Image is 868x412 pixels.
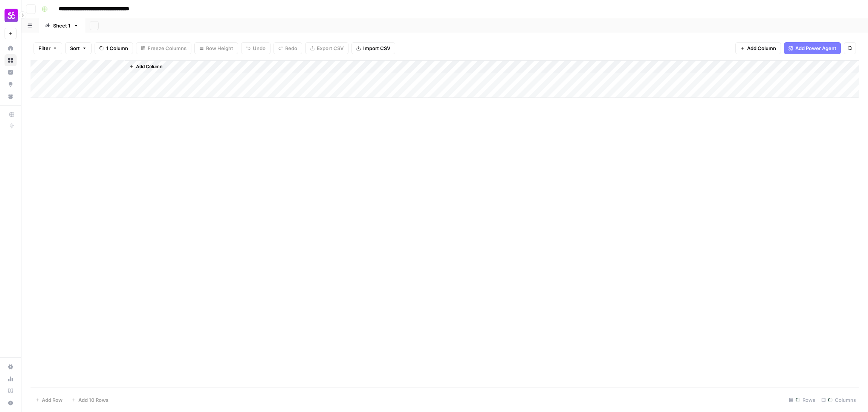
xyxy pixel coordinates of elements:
[786,394,818,406] div: Rows
[5,78,17,90] a: Opportunities
[5,6,17,25] button: Workspace: Smartcat
[285,44,297,52] span: Redo
[136,42,191,54] button: Freeze Columns
[78,396,108,404] span: Add 10 Rows
[274,42,302,54] button: Redo
[5,373,17,385] a: Usage
[784,42,841,54] button: Add Power Agent
[5,385,17,397] a: Learning Hub
[795,44,836,52] span: Add Power Agent
[317,44,344,52] span: Export CSV
[65,42,92,54] button: Sort
[194,42,238,54] button: Row Height
[38,44,50,52] span: Filter
[106,44,128,52] span: 1 Column
[5,42,17,54] a: Home
[38,18,85,33] a: Sheet 1
[95,42,133,54] button: 1 Column
[206,44,233,52] span: Row Height
[42,396,63,404] span: Add Row
[148,44,186,52] span: Freeze Columns
[351,42,395,54] button: Import CSV
[5,361,17,373] a: Settings
[253,44,266,52] span: Undo
[126,62,165,72] button: Add Column
[70,44,80,52] span: Sort
[5,66,17,78] a: Insights
[31,394,67,406] button: Add Row
[5,54,17,66] a: Browse
[363,44,390,52] span: Import CSV
[5,397,17,409] button: Help + Support
[136,63,162,70] span: Add Column
[241,42,270,54] button: Undo
[5,90,17,102] a: Your Data
[53,22,70,29] div: Sheet 1
[34,42,62,54] button: Filter
[747,44,776,52] span: Add Column
[818,394,859,406] div: Columns
[735,42,781,54] button: Add Column
[305,42,348,54] button: Export CSV
[5,9,18,22] img: Smartcat Logo
[67,394,113,406] button: Add 10 Rows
